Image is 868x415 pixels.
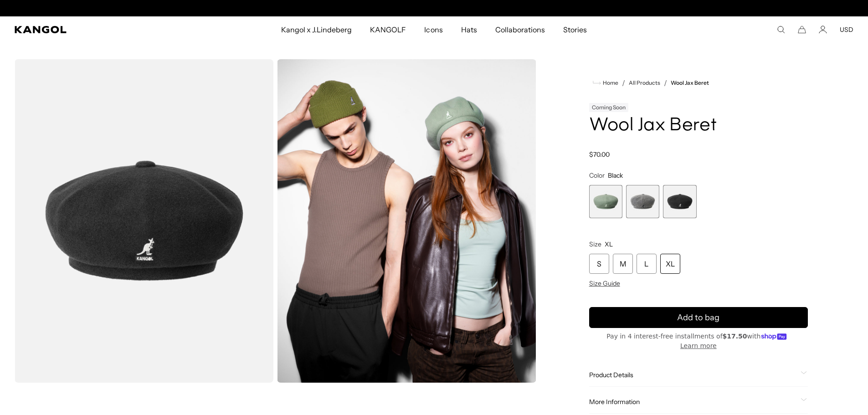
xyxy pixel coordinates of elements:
[589,371,797,379] span: Product Details
[277,59,536,383] img: wool jax beret in sage green
[589,185,622,218] label: Sage Green
[663,185,696,218] label: Black
[554,16,596,43] a: Stories
[589,398,797,406] span: More Information
[589,240,601,248] span: Size
[495,16,545,43] span: Collaborations
[618,77,625,88] li: /
[340,5,528,12] div: Announcement
[589,171,605,179] span: Color
[671,80,709,86] a: Wool Jax Beret
[361,16,415,43] a: KANGOLF
[798,26,806,34] button: Cart
[660,254,680,274] div: XL
[461,16,477,43] span: Hats
[370,16,406,43] span: KANGOLF
[452,16,486,43] a: Hats
[589,150,610,159] span: $70.00
[601,80,618,86] span: Home
[15,26,186,33] a: Kangol
[626,185,659,218] div: 2 of 3
[281,16,352,43] span: Kangol x J.Lindeberg
[629,80,660,86] a: All Products
[340,5,528,12] div: 1 of 2
[589,279,620,287] span: Size Guide
[589,307,808,328] button: Add to bag
[589,77,808,88] nav: breadcrumbs
[840,26,853,34] button: USD
[677,312,719,324] span: Add to bag
[563,16,587,43] span: Stories
[637,254,657,274] div: L
[272,16,361,43] a: Kangol x J.Lindeberg
[415,16,452,43] a: Icons
[613,254,633,274] div: M
[424,16,442,43] span: Icons
[777,26,785,34] summary: Search here
[15,59,536,383] product-gallery: Gallery Viewer
[819,26,827,34] a: Account
[663,185,696,218] div: 3 of 3
[486,16,554,43] a: Collaborations
[605,240,613,248] span: XL
[593,79,618,87] a: Home
[589,103,628,112] div: Coming Soon
[608,171,623,179] span: Black
[589,185,622,218] div: 1 of 3
[340,5,528,12] slideshow-component: Announcement bar
[626,185,659,218] label: Flannel
[660,77,667,88] li: /
[589,116,808,136] h1: Wool Jax Beret
[15,59,273,383] img: color-black
[589,254,609,274] div: S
